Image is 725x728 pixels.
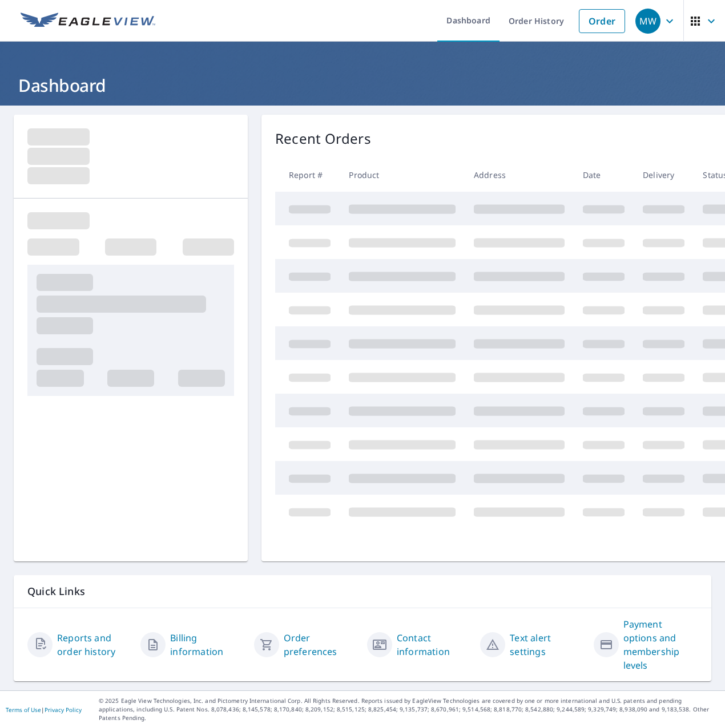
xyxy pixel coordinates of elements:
[57,631,131,658] a: Reports and order history
[170,631,244,658] a: Billing information
[623,617,698,672] a: Payment options and membership levels
[275,158,340,192] th: Report #
[6,706,82,713] p: |
[275,128,371,149] p: Recent Orders
[574,158,634,192] th: Date
[397,631,471,658] a: Contact information
[579,9,625,33] a: Order
[510,631,584,658] a: Text alert settings
[27,584,698,598] p: Quick Links
[340,158,465,192] th: Product
[21,13,155,30] img: EV Logo
[45,706,82,714] a: Privacy Policy
[6,706,41,714] a: Terms of Use
[635,9,660,34] div: MW
[14,74,711,97] h1: Dashboard
[634,158,694,192] th: Delivery
[99,697,719,722] p: © 2025 Eagle View Technologies, Inc. and Pictometry International Corp. All Rights Reserved. Repo...
[465,158,574,192] th: Address
[284,631,358,658] a: Order preferences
